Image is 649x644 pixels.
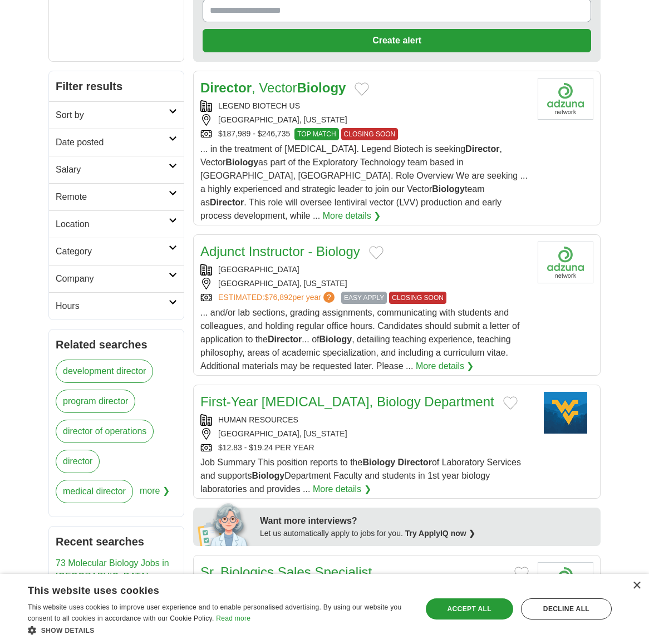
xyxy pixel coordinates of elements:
[538,78,593,120] img: Company logo
[200,394,494,409] a: First-Year [MEDICAL_DATA], Biology Department
[200,458,521,494] span: Job Summary This position reports to the of Laboratory Services and supports Department Faculty a...
[432,184,465,194] strong: Biology
[140,480,170,510] span: more ❯
[225,158,258,167] strong: Biology
[49,238,184,265] a: Category
[369,246,383,259] button: Add to favorite jobs
[200,128,529,140] div: $187,989 - $246,735
[216,614,250,622] a: Read more, opens a new window
[200,564,372,599] a: Sr. Biologics Sales Specialist ([GEOGRAPHIC_DATA])
[41,627,95,635] span: Show details
[56,360,153,383] a: development director
[198,502,252,546] img: apply-iq-scientist.png
[56,299,169,313] h2: Hours
[28,603,401,622] span: This website uses cookies to improve user experience and to enable personalised advertising. By u...
[49,71,184,101] h2: Filter results
[56,336,177,353] h2: Related searches
[313,483,371,496] a: More details ❯
[49,101,184,129] a: Sort by
[210,198,244,207] strong: Director
[56,109,169,122] h2: Sort by
[218,292,337,304] a: ESTIMATED:$76,892per year?
[218,415,298,424] a: HUMAN RESOURCES
[28,581,382,597] div: This website uses cookies
[503,396,518,410] button: Add to favorite jobs
[200,278,529,289] div: [GEOGRAPHIC_DATA], [US_STATE]
[362,458,395,467] strong: Biology
[323,292,335,303] span: ?
[200,244,360,259] a: Adjunct Instructor - Biology
[319,335,352,344] strong: Biology
[389,292,446,304] span: CLOSING SOON
[49,129,184,156] a: Date posted
[200,308,519,371] span: ... and/or lab sections, grading assignments, communicating with students and colleagues, and hol...
[294,128,338,140] span: TOP MATCH
[56,390,135,413] a: program director
[341,292,387,304] span: EASY APPLY
[200,442,529,454] div: $12.83 - $19.24 PER YEAR
[323,209,381,223] a: More details ❯
[56,558,169,594] a: 73 Molecular Biology Jobs in [GEOGRAPHIC_DATA], [GEOGRAPHIC_DATA]
[56,480,133,503] a: medical director
[260,514,594,528] div: Want more interviews?
[200,114,529,126] div: [GEOGRAPHIC_DATA], [US_STATE]
[200,428,529,440] div: [GEOGRAPHIC_DATA], [US_STATE]
[416,360,474,373] a: More details ❯
[56,272,169,286] h2: Company
[200,80,252,95] strong: Director
[49,210,184,238] a: Location
[398,458,432,467] strong: Director
[514,567,529,580] button: Add to favorite jobs
[56,136,169,149] h2: Date posted
[56,533,177,550] h2: Recent searches
[56,218,169,231] h2: Location
[252,471,285,480] strong: Biology
[49,156,184,183] a: Salary
[538,242,593,283] img: Company logo
[355,82,369,96] button: Add to favorite jobs
[405,529,475,538] a: Try ApplyIQ now ❯
[200,80,346,95] a: Director, VectorBiology
[632,582,641,590] div: Close
[56,163,169,176] h2: Salary
[260,528,594,539] div: Let us automatically apply to jobs for you.
[538,562,593,604] img: Company logo
[200,264,529,276] div: [GEOGRAPHIC_DATA]
[538,392,593,434] img: West Virginia University Research Corporation Human Resources logo
[264,293,293,302] span: $76,892
[49,292,184,319] a: Hours
[56,450,100,473] a: director
[200,100,529,112] div: LEGEND BIOTECH US
[268,335,302,344] strong: Director
[297,80,346,95] strong: Biology
[521,598,612,620] div: Decline all
[203,29,591,52] button: Create alert
[465,144,499,154] strong: Director
[49,183,184,210] a: Remote
[28,625,410,636] div: Show details
[56,420,154,443] a: director of operations
[56,190,169,204] h2: Remote
[426,598,513,620] div: Accept all
[200,144,528,220] span: ... in the treatment of [MEDICAL_DATA]. Legend Biotech is seeking , Vector as part of the Explora...
[49,265,184,292] a: Company
[56,245,169,258] h2: Category
[341,128,399,140] span: CLOSING SOON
